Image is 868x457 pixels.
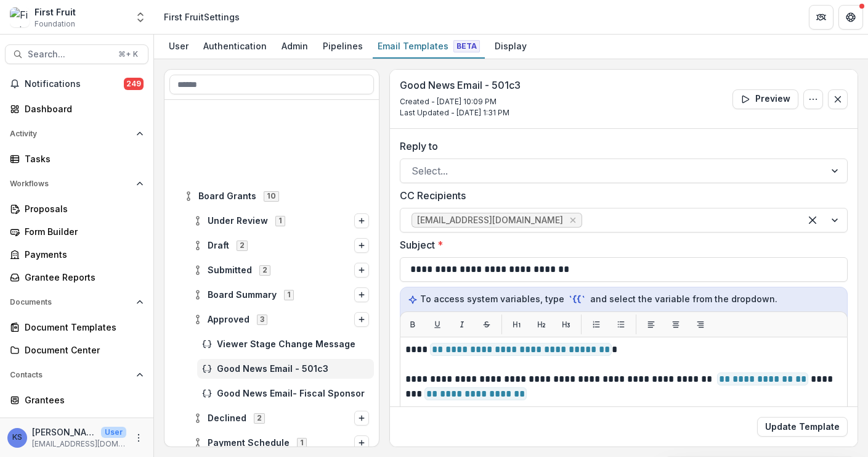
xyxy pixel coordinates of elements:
code: `{{` [567,293,588,306]
div: Submitted2Options [188,260,374,280]
button: More [131,430,146,445]
a: Authentication [198,35,272,59]
button: Strikethrough [477,315,497,334]
p: [EMAIL_ADDRESS][DOMAIN_NAME] [32,438,126,450]
span: 10 [264,191,279,201]
p: Last Updated - [DATE] 1:31 PM [400,107,521,118]
div: First Fruit [34,6,76,19]
div: Viewer Stage Change Message [197,334,374,354]
div: Good News Email- Fiscal Sponsor [197,384,374,403]
button: Open entity switcher [132,5,149,30]
button: Search... [5,44,148,64]
span: Good News Email- Fiscal Sponsor [217,389,369,399]
h3: Good News Email - 501c3 [400,80,521,91]
div: Payment Schedule1Options [188,433,374,453]
button: Open Activity [5,124,148,144]
a: Tasks [5,149,148,169]
span: Notifications [25,79,124,89]
button: Align right [691,315,710,334]
div: First Fruit Settings [164,10,240,23]
span: Board Grants [198,191,256,202]
div: Under Review1Options [188,211,374,231]
a: Pipelines [318,35,368,59]
div: Tasks [25,152,139,165]
button: Align center [666,315,686,334]
span: Declined [208,413,246,424]
span: Board Summary [208,290,277,300]
p: Created - [DATE] 10:09 PM [400,96,521,107]
a: Document Templates [5,317,148,337]
div: Approved3Options [188,310,374,329]
div: Declined2Options [188,408,374,428]
a: Form Builder [5,221,148,242]
button: Options [354,263,369,278]
button: Underline [428,315,447,334]
span: Good News Email - 501c3 [217,364,369,374]
a: Grantees [5,390,148,410]
div: Good News Email - 501c3 [197,359,374,379]
a: Display [490,35,532,59]
button: Close [828,89,848,109]
div: Kelsie Salarda [12,434,22,442]
div: Board Grants10 [179,186,374,206]
div: Authentication [198,37,272,55]
button: Italic [452,315,472,334]
a: Document Center [5,340,148,360]
button: Partners [809,5,834,30]
a: Dashboard [5,99,148,119]
span: Submitted [208,265,252,276]
p: [PERSON_NAME] [32,426,96,438]
div: Clear selected options [803,210,822,230]
button: Notifications249 [5,74,148,94]
div: Proposals [25,202,139,215]
span: Contacts [10,371,131,379]
button: H1 [507,315,527,334]
button: Options [354,213,369,228]
span: Beta [453,40,480,52]
div: Document Center [25,344,139,356]
button: List [611,315,631,334]
div: Display [490,37,532,55]
a: User [164,35,193,59]
div: Document Templates [25,321,139,334]
span: [EMAIL_ADDRESS][DOMAIN_NAME] [417,215,563,226]
a: Proposals [5,199,148,219]
button: Options [354,435,369,450]
div: Pipelines [318,37,368,55]
span: 1 [275,216,285,226]
div: Admin [277,37,313,55]
span: 249 [124,78,144,90]
button: Get Help [838,5,863,30]
button: H2 [532,315,551,334]
button: Options [354,312,369,327]
span: Documents [10,298,131,307]
span: 1 [297,438,307,448]
nav: breadcrumb [159,8,245,26]
span: Workflows [10,179,131,188]
button: Options [354,238,369,253]
span: Draft [208,241,229,251]
p: User [101,427,126,438]
button: Align left [641,315,661,334]
a: Communications [5,413,148,433]
span: Foundation [34,19,75,30]
div: Remove sofia@firstfruit.org [567,214,579,226]
button: Preview [732,89,798,109]
p: To access system variables, type and select the variable from the dropdown. [408,292,840,306]
button: Update Template [757,417,848,437]
span: 2 [254,413,265,423]
a: Email Templates Beta [373,35,485,59]
a: Grantee Reports [5,267,148,287]
span: Under Review [208,216,268,226]
label: Subject [400,237,840,252]
span: Activity [10,130,131,138]
div: Grantee Reports [25,271,139,284]
div: Email Templates [373,37,485,55]
button: Open Workflows [5,174,148,194]
div: Grantees [25,393,139,406]
span: 2 [237,241,248,250]
img: First Fruit [10,7,30,27]
button: Open Documents [5,292,148,312]
span: 3 [257,315,267,324]
span: Approved [208,315,249,325]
